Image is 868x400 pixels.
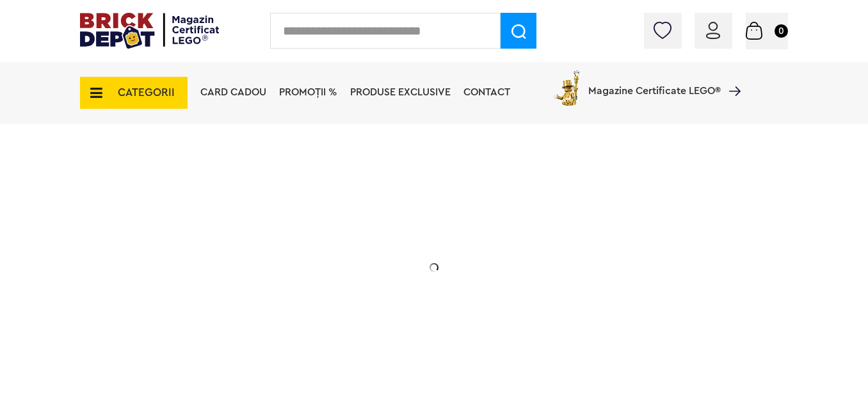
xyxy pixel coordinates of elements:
span: Magazine Certificate LEGO® [588,68,721,97]
small: 0 [775,24,788,38]
a: Produse exclusive [350,87,451,97]
a: Contact [463,87,510,97]
h1: Cadou VIP 40772 [171,194,427,240]
a: Card Cadou [200,87,266,97]
a: PROMOȚII % [279,87,337,97]
h2: Seria de sărbători: Fantomă luminoasă. Promoția este valabilă în perioada [DATE] - [DATE]. [171,253,427,307]
span: CATEGORII [118,87,175,98]
a: Magazine Certificate LEGO® [721,70,741,80]
div: Află detalii [171,335,427,351]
